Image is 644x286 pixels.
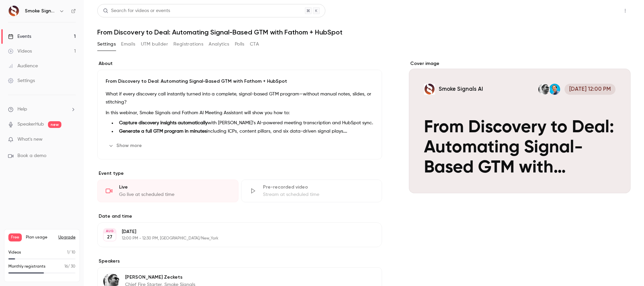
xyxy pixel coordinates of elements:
div: Events [8,33,31,40]
span: Free [8,233,22,241]
p: 12:00 PM - 12:30 PM, [GEOGRAPHIC_DATA]/New_York [122,236,346,241]
button: Show more [106,140,146,151]
p: From Discovery to Deal: Automating Signal-Based GTM with Fathom + HubSpot [106,78,374,85]
p: [PERSON_NAME] Zeckets [125,274,338,281]
label: Date and time [97,213,382,220]
button: UTM builder [141,39,168,50]
div: Audience [8,63,38,69]
img: Smoke Signals AI [8,6,19,16]
button: Upgrade [58,235,75,240]
button: Emails [121,39,135,50]
button: Settings [97,39,116,50]
p: Videos [8,249,21,256]
span: Help [17,106,27,113]
p: / 10 [67,249,75,256]
strong: Capture discovery insights automatically [119,121,208,125]
div: AUG [104,229,116,233]
p: In this webinar, Smoke Signals and Fathom AI Meeting Assistant will show you how to: [106,109,374,117]
div: Settings [8,77,35,84]
span: Book a demo [17,152,46,159]
p: What if every discovery call instantly turned into a complete, signal-based GTM program—without m... [106,90,374,106]
div: Search for videos or events [103,7,170,14]
div: Stream at scheduled time [263,191,374,198]
span: Plan usage [26,235,54,240]
span: new [48,121,61,128]
p: / 30 [64,264,75,270]
li: including ICPs, content pillars, and six data-driven signal plays. [116,128,374,135]
h6: Smoke Signals AI [25,8,56,14]
iframe: Noticeable Trigger [68,137,76,143]
h1: From Discovery to Deal: Automating Signal-Based GTM with Fathom + HubSpot [97,28,631,36]
div: LiveGo live at scheduled time [97,180,238,202]
button: Analytics [209,39,229,50]
strong: Generate a full GTM program in minutes [119,129,207,134]
button: CTA [250,39,259,50]
p: [DATE] [122,228,346,235]
label: Speakers [97,258,382,265]
button: Polls [235,39,245,50]
li: help-dropdown-opener [8,106,76,113]
div: Live [119,184,230,191]
span: What's new [17,136,43,143]
button: Registrations [173,39,203,50]
button: Share [588,4,614,17]
a: SpeakerHub [17,121,44,128]
span: 1 [67,251,68,255]
li: with [PERSON_NAME]’s AI-powered meeting transcription and HubSpot sync. [116,120,374,127]
section: Cover image [409,60,631,193]
p: 27 [107,234,112,240]
label: About [97,60,382,67]
p: Event type [97,170,382,177]
div: Videos [8,48,32,55]
p: Monthly registrants [8,264,46,270]
label: Cover image [409,60,631,67]
div: Pre-recorded videoStream at scheduled time [241,180,382,202]
div: Go live at scheduled time [119,191,230,198]
div: Pre-recorded video [263,184,374,191]
span: 16 [64,265,68,269]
